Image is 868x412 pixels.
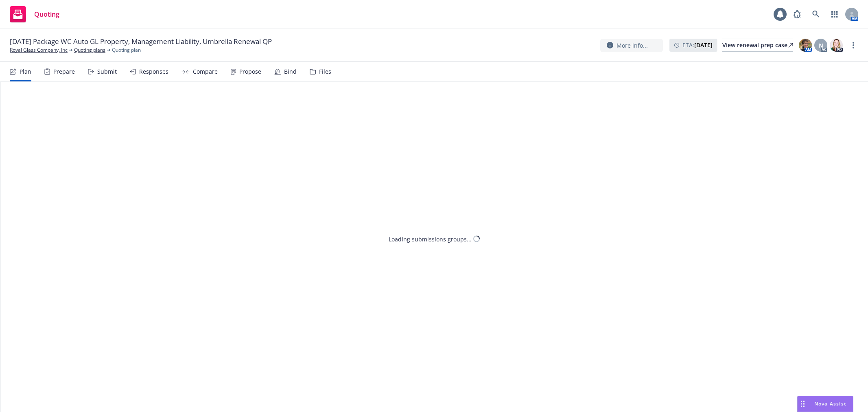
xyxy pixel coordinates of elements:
span: More info... [617,41,648,50]
div: Plan [20,68,31,75]
span: N [819,41,823,50]
button: Nova Assist [797,396,853,412]
div: Compare [193,68,218,75]
span: ETA : [682,41,713,49]
img: photo [830,39,843,52]
span: Quoting plan [112,46,141,54]
div: Responses [139,68,168,75]
a: Quoting [7,3,63,26]
div: Propose [239,68,261,75]
div: View renewal prep case [722,39,793,51]
strong: [DATE] [694,41,713,49]
a: Quoting plans [74,46,105,54]
div: Loading submissions groups... [389,234,472,243]
div: Prepare [53,68,75,75]
a: Royal Glass Company, Inc [10,46,68,54]
a: View renewal prep case [722,39,793,52]
div: Submit [97,68,117,75]
div: Files [319,68,331,75]
a: Switch app [826,6,843,22]
span: Quoting [34,11,59,18]
button: More info... [600,39,663,52]
div: Bind [284,68,297,75]
span: [DATE] Package WC Auto GL Property, Management Liability, Umbrella Renewal QP [10,37,272,46]
a: more [848,40,858,50]
a: Search [808,6,824,22]
img: photo [799,39,812,52]
span: Nova Assist [814,400,846,407]
div: Drag to move [798,396,808,412]
a: Report a Bug [789,6,805,22]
